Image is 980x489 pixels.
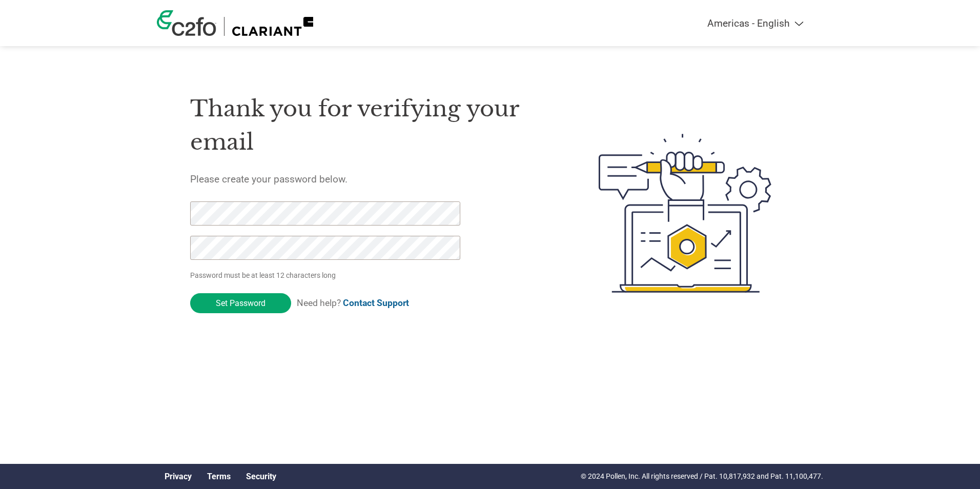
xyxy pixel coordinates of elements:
img: create-password [580,77,790,349]
a: Terms [207,472,231,481]
p: Password must be at least 12 characters long [190,270,464,281]
span: Need help? [297,298,409,308]
p: © 2024 Pollen, Inc. All rights reserved / Pat. 10,817,932 and Pat. 11,100,477. [581,471,823,482]
img: c2fo logo [157,10,216,36]
a: Privacy [165,472,192,481]
h5: Please create your password below. [190,173,550,185]
a: Security [246,472,276,481]
h1: Thank you for verifying your email [190,92,550,158]
a: Contact Support [343,298,409,308]
img: Clariant [232,17,313,36]
input: Set Password [190,293,291,313]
